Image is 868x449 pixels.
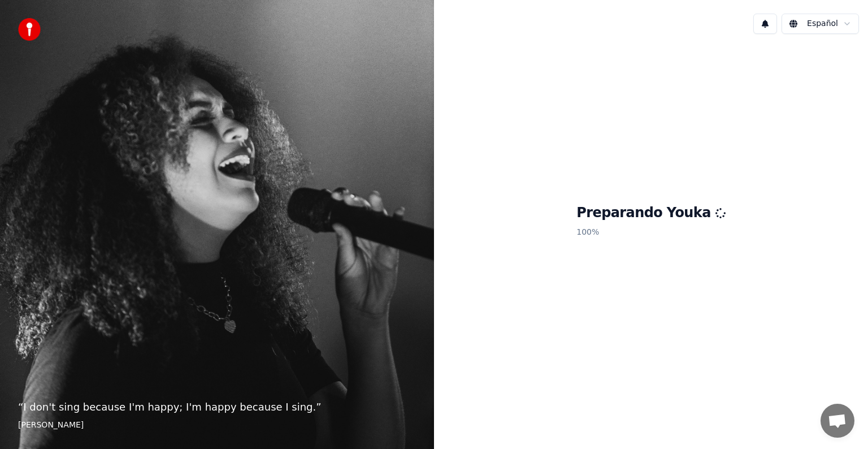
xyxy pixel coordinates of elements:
a: Chat abierto [821,404,854,438]
h1: Preparando Youka [576,204,726,222]
footer: [PERSON_NAME] [18,420,416,431]
p: 100 % [576,222,726,243]
p: “ I don't sing because I'm happy; I'm happy because I sing. ” [18,399,416,415]
img: youka [18,18,41,41]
